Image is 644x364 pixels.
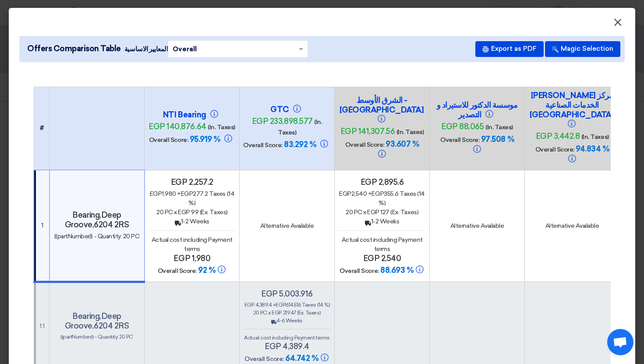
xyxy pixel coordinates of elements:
span: المعايير الاساسية [124,44,168,54]
div: 4,389.4 + 614.516 Taxes (14 %) [243,301,331,309]
span: 20 [346,209,353,216]
div: 2,540 + 355.6 Taxes (14 %) [338,189,426,208]
h4: Bearing,Deep Groove,6204 2RS [53,210,141,230]
span: Overall Score: [243,141,282,149]
h4: egp 4,389.4 [243,342,331,351]
span: egp 88,065 [441,122,484,131]
span: 88.693 % [380,265,413,275]
span: Actual cost including Payment terms [244,335,329,341]
span: 20 [253,310,259,316]
div: 1-2 Weeks [338,217,426,226]
h4: egp 5,003.916 [243,289,331,299]
span: 64.742 % [285,353,329,363]
span: egp 3,442.8 [536,131,580,141]
span: 97.508 % [481,134,514,144]
span: (In. Taxes) [485,124,513,131]
div: Alternative Available [243,221,331,230]
span: egp [150,190,162,198]
span: Overall Score: [149,136,188,144]
span: egp 141,307.56 [340,127,395,136]
span: × [613,16,622,33]
button: Export as PDF [475,41,544,57]
span: Overall Score: [345,141,384,148]
span: {{partNumber}} - Quantity: 20 PC [54,233,140,240]
h4: [PERSON_NAME] مركز الخدمات الصناعية [GEOGRAPHIC_DATA] [528,91,616,129]
span: PC x [260,310,271,316]
span: egp [339,190,351,198]
span: (Ex. Taxes) [390,209,418,216]
div: Alternative Available [528,221,616,230]
span: egp 140,876.64 [149,122,206,131]
button: Close [606,14,629,32]
span: Overall Score: [158,267,197,275]
span: Actual cost including Payment terms [152,236,233,253]
span: egp [276,302,286,308]
span: {{partNumber}} - Quantity: 20 PC [60,334,133,340]
span: 20 [156,209,163,216]
h4: egp 1,980 [149,254,236,263]
span: 83.292 % [284,140,316,149]
span: 93.607 % [386,139,419,149]
span: (Ex. Taxes) [297,310,321,316]
span: Actual cost including Payment terms [342,236,423,253]
h4: موسسة الدكتور للاستيراد و التصدير [433,100,521,120]
div: Open chat [607,329,633,355]
h4: الشرق الأوسط - [GEOGRAPHIC_DATA] [338,95,426,124]
span: egp 219.47 [272,310,296,316]
div: 1,980 + 277.2 Taxes (14 %) [149,189,236,208]
span: Overall Score: [340,267,379,275]
span: (In. Taxes) [278,118,322,136]
span: (Ex. Taxes) [200,209,228,216]
span: (In. Taxes) [581,133,609,141]
h4: egp 2,540 [338,254,426,263]
span: PC x [165,209,177,216]
span: PC x [354,209,366,216]
span: 95.919 % [190,134,220,144]
div: Alternative Available [433,221,521,230]
span: Overall Score: [244,355,283,363]
th: # [34,87,50,170]
span: Overall Score: [535,146,574,153]
h4: egp 2,895.6 [338,177,426,187]
span: egp 99 [178,209,198,216]
h4: NTI Bearing [148,110,236,120]
span: 92 % [198,265,215,275]
span: (In. Taxes) [396,128,424,136]
div: 4-6 Weeks [243,317,331,325]
span: egp 233,898.577 [252,117,313,126]
span: egp [181,190,193,198]
span: Offers Comparison Table [27,43,121,55]
span: egp [244,302,255,308]
div: 1-2 Weeks [149,217,236,226]
h4: GTC [243,105,331,114]
span: 94.834 % [576,144,609,154]
span: egp [372,190,384,198]
h4: Bearing,Deep Groove,6204 2RS [53,311,141,331]
button: Magic Selection [545,41,620,57]
h4: egp 2,257.2 [149,177,236,187]
td: 1 [34,170,50,282]
span: Overall Score: [440,136,479,144]
span: (In. Taxes) [208,124,235,131]
span: egp 127 [367,209,389,216]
